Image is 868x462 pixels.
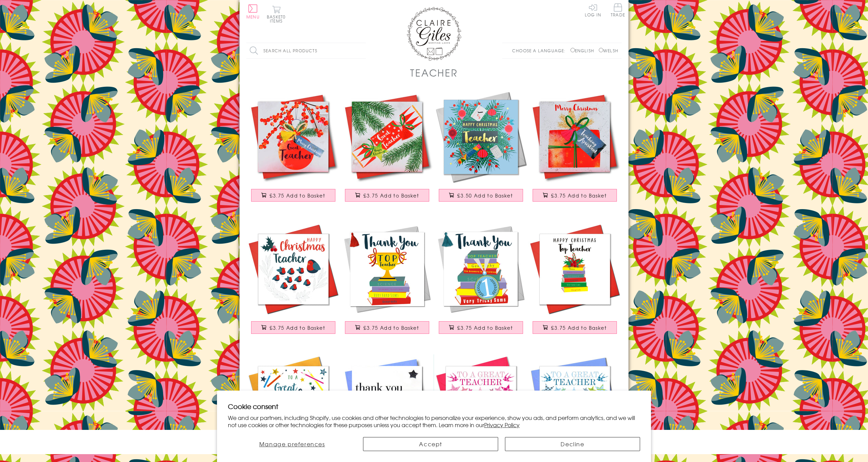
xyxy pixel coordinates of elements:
[359,43,366,58] input: Search
[259,440,325,448] span: Manage preferences
[457,324,513,331] span: £3.75 Add to Basket
[599,48,603,52] input: Welsh
[228,414,640,429] p: We and our partners, including Shopify, use cookies and other technologies to personalize your ex...
[407,7,461,61] img: Claire Giles Greetings Cards
[528,222,622,316] img: Christmas Card, Pile of School Books, Top Teacher, Embellished with pompoms
[340,90,434,208] a: Christmas Card, Cracker, To a Great Teacher, Happy Christmas, Tassel Embellished £3.75 Add to Basket
[528,90,622,208] a: Christmas Card, Present, Merry Christmas, Teaching Assistant, Tassel Embellished £3.75 Add to Basket
[363,437,498,451] button: Accept
[570,48,575,52] input: English
[228,437,356,451] button: Manage preferences
[363,192,419,199] span: £3.75 Add to Basket
[340,222,434,341] a: Thank You Teacher Card, Trophy, Embellished with a colourful tassel £3.75 Add to Basket
[246,354,340,448] img: Thank you Teacher Card, School, Embellished with pompoms
[533,189,617,202] button: £3.75 Add to Basket
[270,192,325,199] span: £3.75 Add to Basket
[434,222,528,316] img: Thank You Teacher Card, Medal & Books, Embellished with a colourful tassel
[340,354,434,448] img: Thank You Teacher Card, Blue Star, Embellished with a padded star
[246,222,340,316] img: Christmas Card, Robin classroom, Teacher, Embellished with colourful pompoms
[505,437,640,451] button: Decline
[457,192,513,199] span: £3.50 Add to Basket
[251,189,336,202] button: £3.75 Add to Basket
[434,90,528,184] img: Christmas Card, Teacher Wreath and Baubles, text foiled in shiny gold
[270,14,286,24] span: 0 items
[533,321,617,334] button: £3.75 Add to Basket
[528,354,622,448] img: Thank You Card, Blue Stars, To a Great Teacher
[528,90,622,184] img: Christmas Card, Present, Merry Christmas, Teaching Assistant, Tassel Embellished
[439,189,523,202] button: £3.50 Add to Basket
[599,47,618,54] label: Welsh
[611,3,625,17] span: Trade
[251,321,336,334] button: £3.75 Add to Basket
[340,222,434,316] img: Thank You Teacher Card, Trophy, Embellished with a colourful tassel
[528,222,622,341] a: Christmas Card, Pile of School Books, Top Teacher, Embellished with pompoms £3.75 Add to Basket
[246,90,340,208] a: Christmas Card, Bauble and Berries, Great Teacher, Tassel Embellished £3.75 Add to Basket
[570,47,597,54] label: English
[551,324,607,331] span: £3.75 Add to Basket
[512,47,569,54] p: Choose a language:
[246,14,260,20] span: Menu
[410,66,458,80] h1: Teacher
[246,4,260,19] button: Menu
[228,402,640,411] h2: Cookie consent
[345,321,430,334] button: £3.75 Add to Basket
[270,324,325,331] span: £3.75 Add to Basket
[363,324,419,331] span: £3.75 Add to Basket
[434,90,528,208] a: Christmas Card, Teacher Wreath and Baubles, text foiled in shiny gold £3.50 Add to Basket
[439,321,523,334] button: £3.75 Add to Basket
[434,222,528,341] a: Thank You Teacher Card, Medal & Books, Embellished with a colourful tassel £3.75 Add to Basket
[340,90,434,184] img: Christmas Card, Cracker, To a Great Teacher, Happy Christmas, Tassel Embellished
[484,421,520,429] a: Privacy Policy
[246,222,340,341] a: Christmas Card, Robin classroom, Teacher, Embellished with colourful pompoms £3.75 Add to Basket
[246,90,340,184] img: Christmas Card, Bauble and Berries, Great Teacher, Tassel Embellished
[434,354,528,448] img: Thank You Card, Pink Stars, To a Great Teacher
[551,192,607,199] span: £3.75 Add to Basket
[267,5,286,23] button: Basket0 items
[611,3,625,18] a: Trade
[345,189,430,202] button: £3.75 Add to Basket
[246,43,366,58] input: Search all products
[585,3,601,17] a: Log In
